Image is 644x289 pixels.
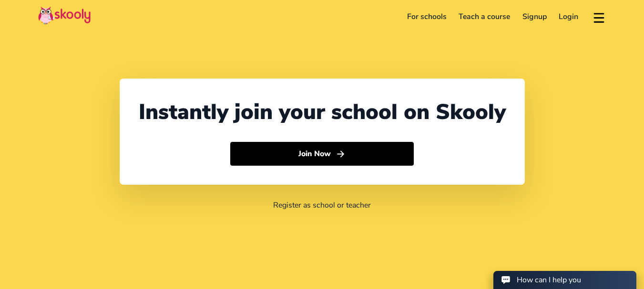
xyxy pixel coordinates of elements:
ion-icon: arrow forward outline [336,149,346,159]
a: Signup [516,9,553,24]
div: Instantly join your school on Skooly [139,98,506,127]
img: Skooly [38,6,91,25]
a: Login [553,9,585,24]
a: Teach a course [452,9,516,24]
a: Register as school or teacher [273,200,371,210]
a: For schools [401,9,453,24]
button: Join Nowarrow forward outline [230,142,414,166]
button: menu outline [592,9,606,25]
